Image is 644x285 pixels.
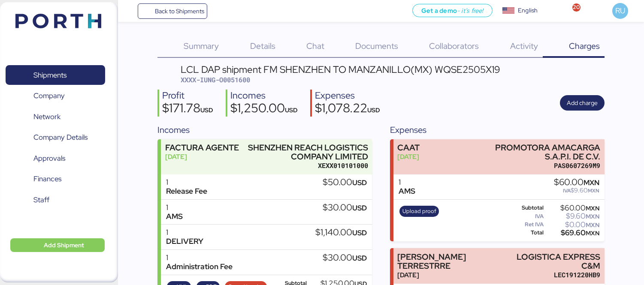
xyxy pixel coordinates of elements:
[6,65,105,85] a: Shipments
[33,131,88,144] span: Company Details
[509,270,600,279] div: LEC191220HB9
[162,90,213,102] div: Profit
[181,75,250,84] span: XXXX-IUNG-O0051600
[586,204,599,212] span: MXN
[569,40,600,51] span: Charges
[355,40,398,51] span: Documents
[584,178,599,187] span: MXN
[230,102,298,117] div: $1,250.00
[285,106,298,114] span: USD
[586,229,599,237] span: MXN
[138,3,208,19] a: Back to Shipments
[162,102,213,117] div: $171.78
[166,262,233,271] div: Administration Fee
[33,69,67,81] span: Shipments
[200,106,213,114] span: USD
[6,190,105,210] a: Staff
[166,203,183,212] div: 1
[397,152,420,161] div: [DATE]
[554,187,599,194] div: $9.60
[367,106,380,114] span: USD
[246,143,368,161] div: SHENZHEN REACH LOGISTICS COMPANY LIMITED
[166,178,207,187] div: 1
[246,161,368,170] div: XEXX010101000
[588,187,599,194] span: MXN
[165,152,239,161] div: [DATE]
[315,90,380,102] div: Expenses
[323,203,367,213] div: $30.00
[545,230,599,236] div: $69.60
[397,252,505,270] div: [PERSON_NAME] TERRESTRRE
[402,207,436,216] span: Upload proof
[507,213,544,219] div: IVA
[518,6,538,15] div: English
[507,230,544,236] div: Total
[166,253,233,262] div: 1
[545,213,599,219] div: $9.60
[230,90,298,102] div: Incomes
[479,161,601,170] div: PAS0607269M9
[560,95,605,111] button: Add charge
[10,238,105,252] button: Add Shipment
[6,169,105,189] a: Finances
[509,252,600,270] div: LOGISTICA EXPRESS C&M
[6,107,105,126] a: Network
[250,40,275,51] span: Details
[352,253,367,263] span: USD
[586,221,599,229] span: MXN
[184,40,219,51] span: Summary
[33,90,65,102] span: Company
[306,40,324,51] span: Chat
[44,240,84,250] span: Add Shipment
[563,187,571,194] span: IVA
[545,222,599,228] div: $0.00
[507,205,544,211] div: Subtotal
[545,205,599,211] div: $60.00
[399,187,415,196] div: AMS
[6,86,105,106] a: Company
[166,187,207,196] div: Release Fee
[166,228,203,237] div: 1
[181,65,500,74] div: LCL DAP shipment FM SHENZHEN TO MANZANILLO(MX) WQSE2505X19
[352,178,367,187] span: USD
[429,40,479,51] span: Collaborators
[33,152,65,165] span: Approvals
[352,203,367,213] span: USD
[479,143,601,161] div: PROMOTORA AMACARGA S.A.P.I. DE C.V.
[390,123,605,136] div: Expenses
[586,213,599,220] span: MXN
[510,40,538,51] span: Activity
[554,178,599,187] div: $60.00
[157,123,372,136] div: Incomes
[323,253,367,263] div: $30.00
[399,178,415,187] div: 1
[399,206,439,217] button: Upload proof
[166,212,183,221] div: AMS
[6,148,105,168] a: Approvals
[33,111,60,123] span: Network
[166,237,203,246] div: DELIVERY
[123,4,138,18] button: Menu
[33,194,49,206] span: Staff
[397,143,420,152] div: CAAT
[315,102,380,117] div: $1,078.22
[507,222,544,228] div: Ret IVA
[397,270,505,279] div: [DATE]
[33,173,61,185] span: Finances
[155,6,204,16] span: Back to Shipments
[6,128,105,147] a: Company Details
[567,98,598,108] span: Add charge
[352,228,367,237] span: USD
[165,143,239,152] div: FACTURA AGENTE
[615,5,625,16] span: RU
[323,178,367,187] div: $50.00
[315,228,367,237] div: $1,140.00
